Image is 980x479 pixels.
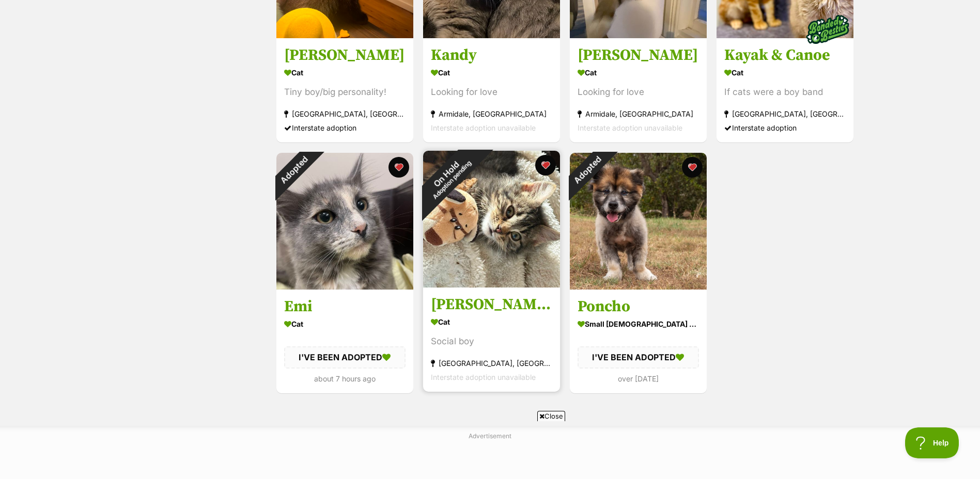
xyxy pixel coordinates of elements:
div: Armidale, [GEOGRAPHIC_DATA] [578,107,699,121]
h3: Emi [284,297,406,316]
div: over [DATE] [578,371,699,385]
h3: [PERSON_NAME] [578,46,699,66]
a: [PERSON_NAME] Cat Tiny boy/big personality! [GEOGRAPHIC_DATA], [GEOGRAPHIC_DATA] Interstate adopt... [276,38,413,143]
h3: Kayak & Canoe [724,46,846,66]
button: favourite [535,155,556,175]
span: Adoption pending [431,159,473,200]
a: On HoldAdoption pending [423,279,560,290]
a: [PERSON_NAME] 😻😻💙💙 Cat Social boy [GEOGRAPHIC_DATA], [GEOGRAPHIC_DATA] Interstate adoption unavai... [423,287,560,392]
div: [GEOGRAPHIC_DATA], [GEOGRAPHIC_DATA] [284,107,406,121]
div: Cat [724,66,846,81]
h3: Kandy [431,46,552,66]
div: Armidale, [GEOGRAPHIC_DATA] [431,107,552,121]
a: Kandy Cat Looking for love Armidale, [GEOGRAPHIC_DATA] Interstate adoption unavailable favourite [423,38,560,143]
div: On Hold [403,131,494,221]
div: Cat [284,316,406,331]
img: Emi [276,153,413,290]
div: I'VE BEEN ADOPTED [284,346,406,368]
div: Cat [431,314,552,329]
h3: Poncho [578,297,699,316]
a: Emi Cat I'VE BEEN ADOPTED about 7 hours ago favourite [276,289,413,393]
div: Cat [578,66,699,81]
div: Cat [284,66,406,81]
span: Interstate adoption unavailable [431,124,536,133]
img: bonded besties [802,4,853,56]
div: Looking for love [431,86,552,100]
a: Adopted [570,281,707,292]
div: Interstate adoption [724,121,846,135]
img: Poncho [570,153,707,290]
img: Larry 😻😻💙💙 [423,151,560,288]
div: Tiny boy/big personality! [284,86,406,100]
div: [GEOGRAPHIC_DATA], [GEOGRAPHIC_DATA] [724,107,846,121]
iframe: Help Scout Beacon - Open [905,427,959,458]
div: Interstate adoption [284,121,406,135]
span: Interstate adoption unavailable [578,124,682,133]
div: [GEOGRAPHIC_DATA], [GEOGRAPHIC_DATA] [431,356,552,370]
div: Adopted [262,139,324,201]
h3: [PERSON_NAME] 😻😻💙💙 [431,295,552,314]
iframe: Advertisement [490,473,490,474]
button: favourite [388,157,409,178]
div: If cats were a boy band [724,86,846,100]
a: Kayak & Canoe Cat If cats were a boy band [GEOGRAPHIC_DATA], [GEOGRAPHIC_DATA] Interstate adoptio... [717,38,853,143]
a: Adopted [276,281,413,292]
a: Poncho small [DEMOGRAPHIC_DATA] Dog I'VE BEEN ADOPTED over [DATE] favourite [570,289,707,393]
div: about 7 hours ago [284,371,406,385]
div: Looking for love [578,86,699,100]
div: Cat [431,66,552,81]
div: Social boy [431,334,552,348]
button: favourite [682,157,703,178]
h3: [PERSON_NAME] [284,46,406,66]
span: Interstate adoption unavailable [431,373,536,381]
div: I'VE BEEN ADOPTED [578,346,699,368]
div: small [DEMOGRAPHIC_DATA] Dog [578,316,699,331]
span: Close [537,411,565,421]
div: Adopted [556,139,617,201]
a: [PERSON_NAME] Cat Looking for love Armidale, [GEOGRAPHIC_DATA] Interstate adoption unavailable fa... [570,38,707,143]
